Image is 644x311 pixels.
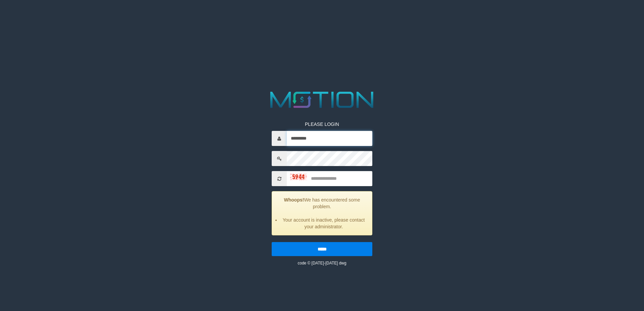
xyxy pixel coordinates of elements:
[290,173,307,180] img: captcha
[266,89,378,111] img: MOTION_logo.png
[272,191,372,235] div: We has encountered some problem.
[272,121,372,128] p: PLEASE LOGIN
[298,261,346,265] small: code © [DATE]-[DATE] dwg
[280,217,367,230] li: Your account is inactive, please contact your administrator.
[284,197,304,203] strong: Whoops!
